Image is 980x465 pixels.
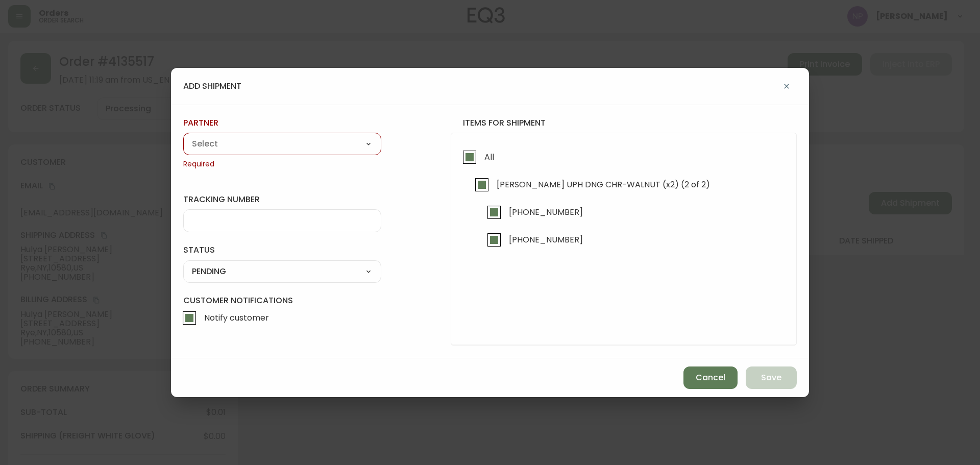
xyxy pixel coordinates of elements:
label: tracking number [183,194,381,205]
label: status [183,244,381,256]
span: [PERSON_NAME] UPH DNG CHR-WALNUT (x2) (2 of 2) [497,179,710,190]
label: Customer Notifications [183,295,381,330]
h4: add shipment [183,81,241,92]
span: Required [183,159,381,169]
button: Cancel [683,366,738,389]
h4: items for shipment [451,117,797,129]
span: [PHONE_NUMBER] [509,207,583,217]
span: All [484,152,494,162]
span: Notify customer [204,312,269,323]
span: [PHONE_NUMBER] [509,234,583,245]
label: partner [183,117,381,129]
span: Cancel [696,372,725,383]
